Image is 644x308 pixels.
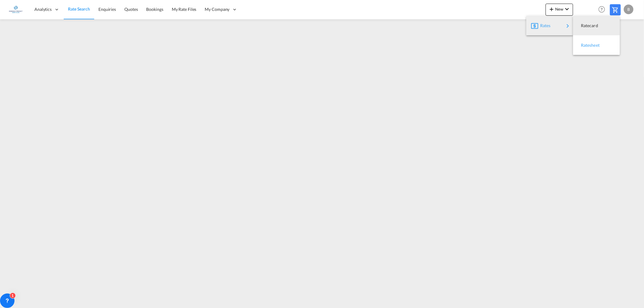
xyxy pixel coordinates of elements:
[578,38,615,53] div: Ratesheet
[578,18,615,33] div: Ratecard
[564,22,572,30] md-icon: icon-chevron-right
[581,39,588,51] span: Ratesheet
[581,20,588,32] span: Ratecard
[540,20,547,32] span: Rates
